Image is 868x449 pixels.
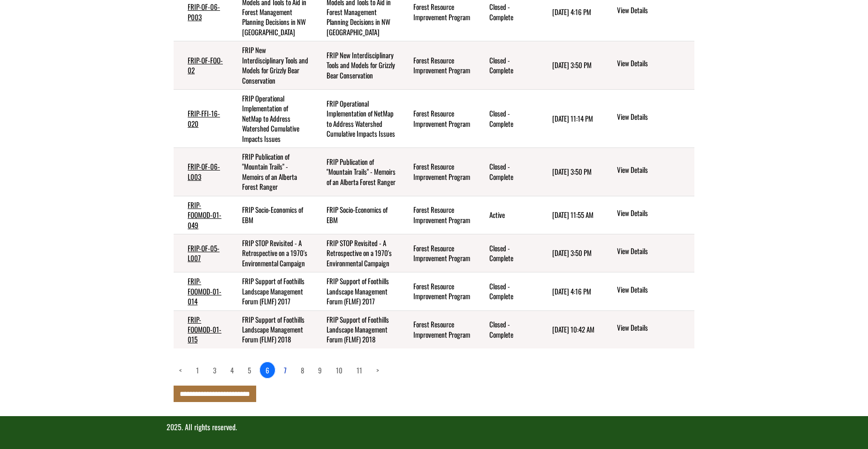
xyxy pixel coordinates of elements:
[552,60,592,70] time: [DATE] 3:50 PM
[552,248,592,258] time: [DATE] 3:50 PM
[617,246,691,257] a: View details
[312,196,399,234] td: FRIP Socio-Economics of EBM
[174,234,228,272] td: FRIP-OF-05-L007
[278,362,292,378] a: page 7
[312,310,399,348] td: FRIP Support of Foothills Landscape Management Forum (FLMF) 2018
[312,362,327,378] a: page 9
[602,272,694,310] td: action menu
[602,196,694,234] td: action menu
[475,41,538,90] td: Closed - Complete
[538,148,602,196] td: 7/6/2023 3:50 PM
[602,310,694,348] td: action menu
[225,362,239,378] a: page 4
[188,200,221,230] a: FRIP-FOOMOD-01-049
[399,89,475,147] td: Forest Resource Improvement Program
[552,209,594,220] time: [DATE] 11:55 AM
[538,310,602,348] td: 5/7/2025 10:42 AM
[188,161,220,181] a: FRIP-OF-06-L003
[188,1,220,22] a: FRIP-OF-06-P003
[188,243,220,263] a: FRIP-OF-05-L007
[399,272,475,310] td: Forest Resource Improvement Program
[399,310,475,348] td: Forest Resource Improvement Program
[538,41,602,90] td: 7/6/2023 3:50 PM
[617,208,691,219] a: View details
[602,41,694,90] td: action menu
[617,285,691,296] a: View details
[475,89,538,147] td: Closed - Complete
[259,362,275,379] a: 6
[399,196,475,234] td: Forest Resource Improvement Program
[617,165,691,176] a: View details
[552,166,592,177] time: [DATE] 3:50 PM
[475,272,538,310] td: Closed - Complete
[351,362,368,378] a: page 11
[538,272,602,310] td: 8/16/2023 4:16 PM
[228,234,312,272] td: FRIP STOP Revisited - A Retrospective on a 1970's Environmental Campaign
[312,272,399,310] td: FRIP Support of Foothills Landscape Management Forum (FLMF) 2017
[399,41,475,90] td: Forest Resource Improvement Program
[228,310,312,348] td: FRIP Support of Foothills Landscape Management Forum (FLMF) 2018
[188,276,221,306] a: FRIP-FOOMOD-01-014
[174,89,228,147] td: FRIP-FFI-16-020
[242,362,257,378] a: page 5
[475,310,538,348] td: Closed - Complete
[552,324,594,334] time: [DATE] 10:42 AM
[228,41,312,90] td: FRIP New Interdisciplinary Tools and Models for Grizzly Bear Conservation
[188,55,223,75] a: FRIP-OF-FOO-02
[475,234,538,272] td: Closed - Complete
[617,112,691,123] a: View details
[330,362,348,378] a: page 10
[174,272,228,310] td: FRIP-FOOMOD-01-014
[617,58,691,70] a: View details
[602,89,694,147] td: action menu
[399,148,475,196] td: Forest Resource Improvement Program
[371,362,385,378] a: Next page
[312,41,399,90] td: FRIP New Interdisciplinary Tools and Models for Grizzly Bear Conservation
[174,41,228,90] td: FRIP-OF-FOO-02
[174,196,228,234] td: FRIP-FOOMOD-01-049
[475,196,538,234] td: Active
[538,196,602,234] td: 5/7/2025 11:55 AM
[312,89,399,147] td: FRIP Operational Implementation of NetMap to Address Watershed Cumulative Impacts Issues
[552,7,591,17] time: [DATE] 4:16 PM
[399,234,475,272] td: Forest Resource Improvement Program
[174,310,228,348] td: FRIP-FOOMOD-01-015
[188,314,221,345] a: FRIP-FOOMOD-01-015
[617,5,691,16] a: View details
[538,234,602,272] td: 7/6/2023 3:50 PM
[312,234,399,272] td: FRIP STOP Revisited - A Retrospective on a 1970's Environmental Campaign
[167,422,701,433] p: 2025
[174,362,188,378] a: Previous page
[188,108,220,128] a: FRIP-FFI-16-020
[538,89,602,147] td: 5/15/2025 11:14 PM
[602,234,694,272] td: action menu
[295,362,310,378] a: page 8
[228,196,312,234] td: FRIP Socio-Economics of EBM
[552,286,591,296] time: [DATE] 4:16 PM
[552,113,593,124] time: [DATE] 11:14 PM
[602,148,694,196] td: action menu
[228,89,312,147] td: FRIP Operational Implementation of NetMap to Address Watershed Cumulative Impacts Issues
[182,421,237,433] span: . All rights reserved.
[207,362,222,378] a: page 3
[228,148,312,196] td: FRIP Publication of "Mountain Trails" - Memoirs of an Alberta Forest Ranger
[190,362,205,378] a: page 1
[228,272,312,310] td: FRIP Support of Foothills Landscape Management Forum (FLMF) 2017
[617,323,691,334] a: View details
[475,148,538,196] td: Closed - Complete
[312,148,399,196] td: FRIP Publication of "Mountain Trails" - Memoirs of an Alberta Forest Ranger
[174,148,228,196] td: FRIP-OF-06-L003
